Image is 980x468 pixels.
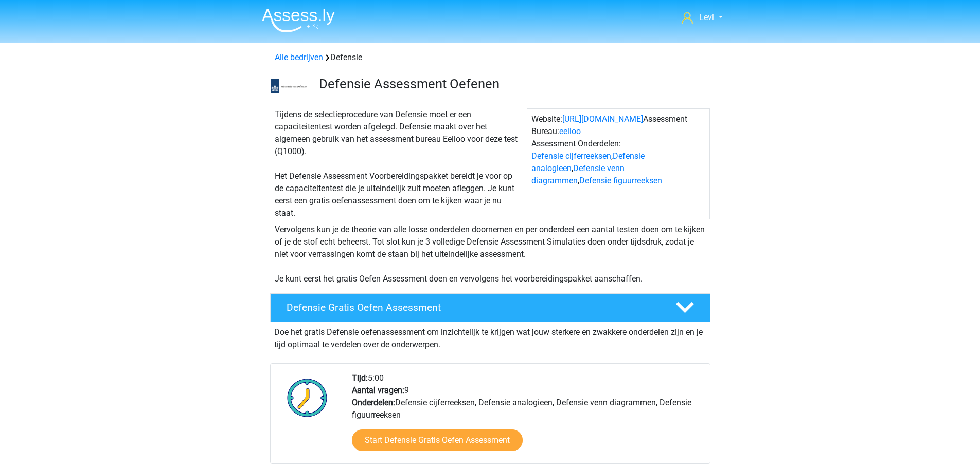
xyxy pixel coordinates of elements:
a: Alle bedrijven [275,52,323,62]
img: Klok [281,372,333,423]
a: Levi [678,11,726,24]
img: Assessly [262,8,335,32]
a: Defensie figuurreeksen [579,176,662,185]
a: Start Defensie Gratis Oefen Assessment [352,429,523,451]
span: Levi [699,12,714,22]
a: [URL][DOMAIN_NAME] [562,114,643,124]
div: Tijdens de selectieprocedure van Defensie moet er een capaciteitentest worden afgelegd. Defensie ... [271,108,527,219]
div: Website: Assessment Bureau: Assessment Onderdelen: , , , [527,108,710,219]
a: Defensie Gratis Oefen Assessment [266,293,715,322]
div: Vervolgens kun je de theorie van alle losse onderdelen doornemen en per onderdeel een aantal test... [271,223,710,285]
a: Defensie cijferreeksen [531,151,611,161]
b: Tijd: [352,373,368,383]
div: 5:00 9 Defensie cijferreeksen, Defensie analogieen, Defensie venn diagrammen, Defensie figuurreeksen [344,372,709,463]
div: Defensie [271,51,710,64]
a: Defensie venn diagrammen [531,163,625,185]
h4: Defensie Gratis Oefen Assessment [287,302,659,313]
h3: Defensie Assessment Oefenen [319,76,702,92]
a: Defensie analogieen [531,151,645,173]
b: Onderdelen: [352,398,395,407]
b: Aantal vragen: [352,385,404,395]
div: Doe het gratis Defensie oefenassessment om inzichtelijk te krijgen wat jouw sterkere en zwakkere ... [270,322,710,351]
a: eelloo [559,126,581,136]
